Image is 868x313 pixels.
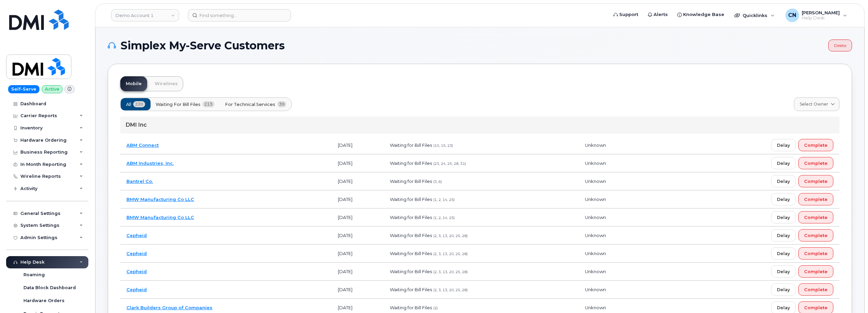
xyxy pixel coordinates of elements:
span: Waiting for Bill Files [390,178,432,184]
td: [DATE] [332,263,384,281]
span: (2) [433,306,438,310]
span: Simplex My-Serve Customers [121,41,285,51]
span: Waiting for Bill Files [390,251,432,256]
span: Delay [777,250,790,257]
button: Complete [798,283,833,296]
span: Complete [804,178,828,185]
span: (2, 3, 13, 20, 25, 28) [433,252,468,256]
td: [DATE] [332,245,384,263]
a: Select Owner [794,97,839,111]
td: [DATE] [332,281,384,299]
span: Unknown [585,142,606,148]
button: Delay [771,265,796,278]
a: Cepheid [126,287,147,292]
button: Delay [771,139,796,151]
a: BMW Manufacturing Co LLC [126,215,194,220]
span: Unknown [585,287,606,292]
button: Complete [798,139,833,151]
button: Complete [798,193,833,205]
span: Delay [777,196,790,203]
button: Complete [798,247,833,260]
span: Waiting for Bill Files [390,233,432,238]
span: Delay [777,178,790,185]
a: Bantrel Co. [126,178,153,184]
span: Complete [804,232,828,239]
span: Waiting for Bill Files [156,101,201,108]
a: BMW Manufacturing Co LLC [126,197,194,202]
span: (23, 24, 25, 28, 31) [433,161,466,166]
span: Complete [804,286,828,293]
span: Unknown [585,178,606,184]
span: Waiting for Bill Files [390,160,432,166]
span: Unknown [585,160,606,166]
span: (3, 6) [433,179,442,184]
span: Delay [777,304,790,311]
span: Complete [804,160,828,167]
button: Delay [771,211,796,223]
span: (2, 3, 13, 20, 25, 28) [433,288,468,292]
span: Delay [777,214,790,221]
button: Delay [771,157,796,169]
span: Delay [777,286,790,293]
span: For Technical Services [225,101,275,108]
div: DMI Inc [120,116,839,134]
span: Complete [804,142,828,148]
span: Waiting for Bill Files [390,269,432,274]
a: Cepheid [126,233,147,238]
a: Mobile [120,76,147,91]
span: Complete [804,214,828,221]
span: (1, 2, 14, 25) [433,216,455,220]
span: Waiting for Bill Files [390,305,432,310]
button: Delay [771,247,796,260]
a: ABM Industries, Inc. [126,160,174,166]
button: Delay [771,283,796,296]
span: Unknown [585,197,606,202]
a: Delete [828,40,852,51]
td: [DATE] [332,226,384,245]
button: Delay [771,229,796,241]
button: Complete [798,157,833,169]
a: Clark Builders Group of Companies [126,305,212,310]
a: Wirelines [149,76,183,91]
button: Delay [771,193,796,205]
span: Waiting for Bill Files [390,142,432,148]
span: Delay [777,142,790,148]
button: Complete [798,229,833,241]
td: [DATE] [332,172,384,190]
span: Unknown [585,305,606,310]
button: Complete [798,175,833,187]
span: Unknown [585,233,606,238]
span: Unknown [585,215,606,220]
span: Waiting for Bill Files [390,287,432,292]
button: Complete [798,265,833,278]
span: Delay [777,268,790,275]
a: Cepheid [126,251,147,256]
span: Delay [777,160,790,167]
span: (1, 2, 14, 25) [433,198,455,202]
span: Waiting for Bill Files [390,215,432,220]
span: 39 [277,101,287,107]
span: Unknown [585,269,606,274]
span: Complete [804,304,828,311]
a: Cepheid [126,269,147,274]
span: (10, 15, 23) [433,143,453,148]
span: Complete [804,250,828,257]
td: [DATE] [332,136,384,154]
span: Delay [777,232,790,239]
td: [DATE] [332,154,384,172]
span: Waiting for Bill Files [390,197,432,202]
span: (2, 3, 13, 20, 25, 28) [433,234,468,238]
span: Complete [804,268,828,275]
span: Select Owner [800,101,828,107]
span: (2, 3, 13, 20, 25, 28) [433,270,468,274]
span: 213 [203,101,214,107]
td: [DATE] [332,190,384,208]
span: Unknown [585,251,606,256]
a: ABM Connect [126,142,159,148]
td: [DATE] [332,208,384,226]
span: Complete [804,196,828,203]
button: Delay [771,175,796,187]
button: Complete [798,211,833,223]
